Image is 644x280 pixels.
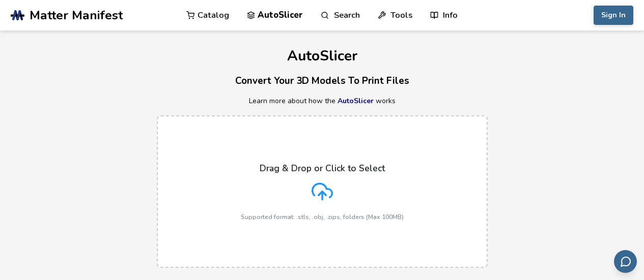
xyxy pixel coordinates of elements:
[594,6,633,25] button: Sign In
[614,250,637,273] button: Send feedback via email
[338,96,374,106] a: AutoSlicer
[260,163,385,173] p: Drag & Drop or Click to Select
[241,213,404,221] p: Supported format: .stls, .obj, .zips, folders (Max 100MB)
[30,8,123,22] span: Matter Manifest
